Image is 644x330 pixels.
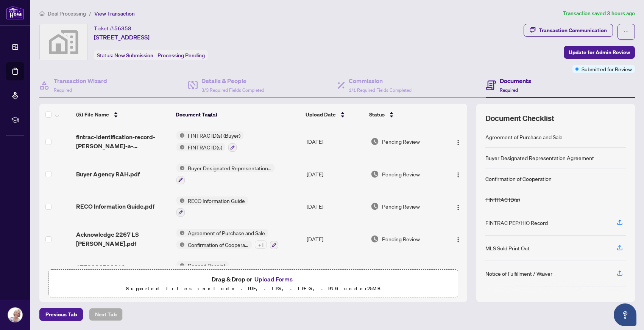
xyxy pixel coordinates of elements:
img: Status Icon [176,261,185,270]
th: (5) File Name [73,104,173,125]
button: Status IconBuyer Designated Representation Agreement [176,164,274,184]
img: Logo [455,172,461,178]
img: Document Status [371,170,379,178]
h4: Transaction Wizard [54,76,107,85]
img: Document Status [371,202,379,211]
button: Logo [452,168,464,180]
li: / [89,9,91,18]
h4: Documents [500,76,531,85]
span: Pending Review [382,170,420,178]
div: Confirmation of Cooperation [485,174,552,183]
th: Document Tag(s) [173,104,303,125]
span: ellipsis [624,29,629,35]
span: 1759836593312-DEPOSITRECEIPT.pdf [76,262,170,281]
img: Profile Icon [8,308,22,322]
span: Upload Date [306,110,336,119]
img: logo [6,6,24,20]
button: Transaction Communication [524,24,613,37]
th: Status [366,104,443,125]
p: Supported files include .PDF, .JPG, .JPEG, .PNG under 25 MB [53,284,453,293]
div: Status: [94,50,208,60]
div: Agreement of Purchase and Sale [485,133,563,141]
span: [STREET_ADDRESS] [94,33,150,42]
button: Logo [452,233,464,245]
button: Previous Tab [39,308,83,321]
span: New Submission - Processing Pending [114,52,205,59]
img: Status Icon [176,240,185,249]
article: Transaction saved 3 hours ago [563,9,635,18]
span: Pending Review [382,137,420,146]
td: [DATE] [304,255,368,288]
button: Logo [452,135,464,148]
img: Status Icon [176,164,185,172]
img: Status Icon [176,143,185,151]
span: 1/1 Required Fields Completed [349,87,412,93]
span: RECO Information Guide [185,196,248,205]
span: Acknowledge 2267 LS [PERSON_NAME].pdf [76,230,170,248]
span: (5) File Name [76,110,109,119]
img: Logo [455,140,461,146]
span: Deal Processing [48,10,86,17]
span: Buyer Agency RAH.pdf [76,170,140,179]
span: home [39,11,45,16]
div: FINTRAC ID(s) [485,195,520,204]
div: Ticket #: [94,24,131,33]
div: MLS Sold Print Out [485,244,530,252]
span: Submitted for Review [582,65,632,73]
th: Upload Date [303,104,366,125]
button: Status IconFINTRAC ID(s) (Buyer)Status IconFINTRAC ID(s) [176,131,243,152]
button: Open asap [614,303,636,326]
div: + 1 [255,240,267,249]
h4: Commission [349,76,412,85]
span: FINTRAC ID(s) [185,143,225,151]
span: fintrac-identification-record-[PERSON_NAME]-a-[PERSON_NAME]-20251007-045745.pdf [76,132,170,151]
span: Pending Review [382,235,420,243]
td: [DATE] [304,125,368,158]
img: Status Icon [176,229,185,237]
span: Drag & Drop orUpload FormsSupported files include .PDF, .JPG, .JPEG, .PNG under25MB [49,270,458,298]
button: Next Tab [89,308,123,321]
img: Document Status [371,235,379,243]
button: Status IconRECO Information Guide [176,196,248,217]
button: Logo [452,200,464,212]
img: Document Status [371,137,379,146]
span: Required [500,87,518,93]
div: Transaction Communication [539,24,607,36]
div: Buyer Designated Representation Agreement [485,154,594,162]
span: Document Checklist [485,113,554,124]
span: Update for Admin Review [569,46,630,58]
span: 56358 [114,25,131,32]
img: Status Icon [176,196,185,205]
div: Notice of Fulfillment / Waiver [485,269,552,278]
span: View Transaction [94,10,135,17]
button: Upload Forms [252,274,295,284]
span: Buyer Designated Representation Agreement [185,164,274,172]
img: svg%3e [40,24,87,60]
span: 3/3 Required Fields Completed [201,87,264,93]
span: Status [369,110,385,119]
span: Pending Review [382,202,420,211]
span: Confirmation of Cooperation [185,240,252,249]
span: Deposit Receipt [185,261,229,270]
span: Agreement of Purchase and Sale [185,229,268,237]
img: Status Icon [176,131,185,140]
td: [DATE] [304,158,368,190]
span: Drag & Drop or [212,274,295,284]
button: Update for Admin Review [564,46,635,59]
span: Required [54,87,72,93]
span: Previous Tab [45,308,77,321]
td: [DATE] [304,223,368,255]
td: [DATE] [304,190,368,223]
button: Status IconAgreement of Purchase and SaleStatus IconConfirmation of Cooperation+1 [176,229,278,249]
button: Status IconDeposit Receipt [176,261,260,282]
span: FINTRAC ID(s) (Buyer) [185,131,243,140]
div: FINTRAC PEP/HIO Record [485,218,548,227]
img: Logo [455,237,461,243]
img: Logo [455,204,461,211]
span: RECO Information Guide.pdf [76,202,154,211]
h4: Details & People [201,76,264,85]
